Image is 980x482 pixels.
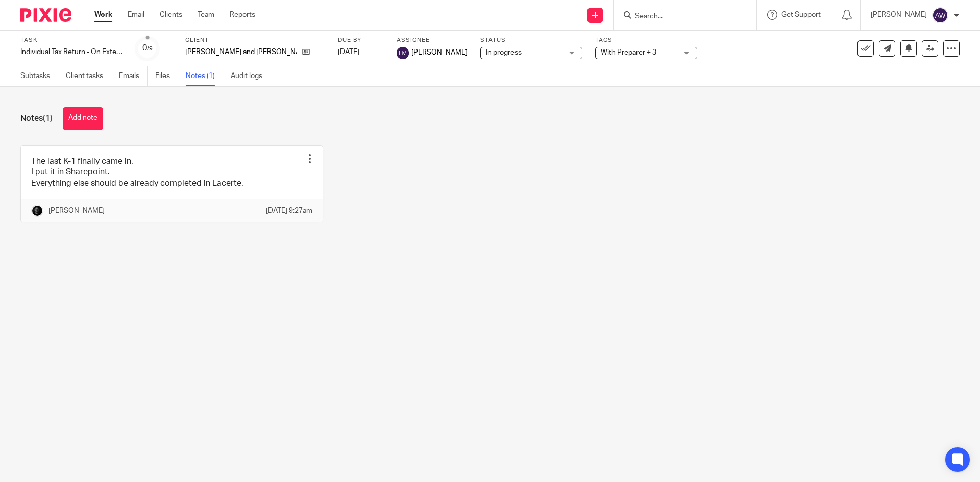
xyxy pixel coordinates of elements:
[147,46,153,52] small: /9
[20,66,58,86] a: Subtasks
[43,114,53,122] span: (1)
[31,205,43,217] img: Chris.jpg
[397,47,409,59] img: svg%3E
[932,7,948,23] img: svg%3E
[397,36,468,44] label: Assignee
[20,36,122,44] label: Task
[480,36,582,44] label: Status
[20,8,71,22] img: Pixie
[634,12,726,21] input: Search
[20,113,53,124] h1: Notes
[338,48,359,56] span: [DATE]
[198,10,214,20] a: Team
[128,10,144,20] a: Email
[601,49,656,56] span: With Preparer + 3
[266,206,312,216] p: [DATE] 9:27am
[142,42,153,54] div: 0
[230,10,255,20] a: Reports
[94,10,112,20] a: Work
[155,66,178,86] a: Files
[781,11,821,18] span: Get Support
[185,47,297,57] p: [PERSON_NAME] and [PERSON_NAME]
[160,10,182,20] a: Clients
[63,107,103,130] button: Add note
[186,66,223,86] a: Notes (1)
[411,47,468,58] span: [PERSON_NAME]
[231,66,270,86] a: Audit logs
[595,36,697,44] label: Tags
[20,47,122,57] div: Individual Tax Return - On Extension
[338,36,384,44] label: Due by
[871,10,927,20] p: [PERSON_NAME]
[185,36,325,44] label: Client
[48,206,105,216] p: [PERSON_NAME]
[486,49,522,56] span: In progress
[119,66,148,86] a: Emails
[66,66,111,86] a: Client tasks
